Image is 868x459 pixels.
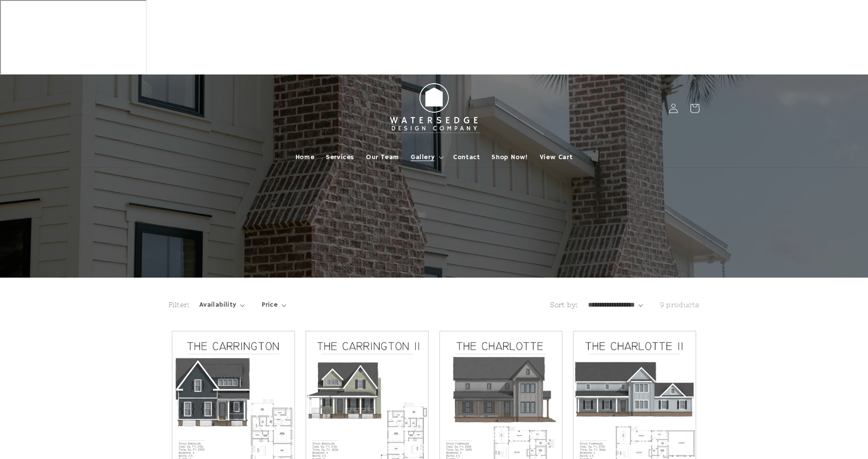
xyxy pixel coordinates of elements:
[378,74,491,142] a: Watersedge Design Co
[448,147,486,167] a: Contact
[295,153,314,162] span: Home
[540,153,573,162] span: View Cart
[534,147,578,167] a: View Cart
[262,300,278,310] span: Price
[405,147,448,167] summary: Gallery
[660,301,700,309] span: 9 products
[199,300,237,310] span: Availability
[199,300,245,310] summary: Availability (0 selected)
[550,301,578,309] label: Sort by:
[366,153,399,162] span: Our Team
[326,153,354,162] span: Services
[381,78,487,138] img: Watersedge Design Co
[320,147,360,167] a: Services
[290,147,320,167] a: Home
[486,147,533,167] a: Shop Now!
[411,153,434,162] span: Gallery
[262,300,286,310] summary: Price
[491,153,528,162] span: Shop Now!
[453,153,480,162] span: Contact
[168,300,190,310] h2: Filter:
[360,147,405,167] a: Our Team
